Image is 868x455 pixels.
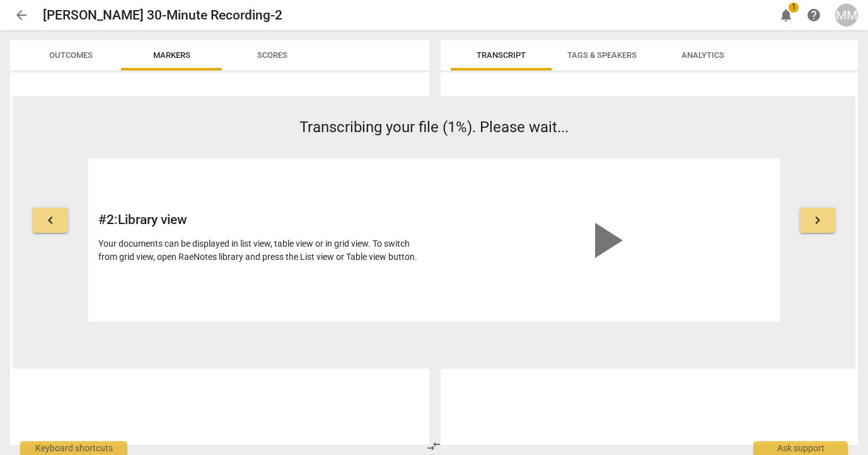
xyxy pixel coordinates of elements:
span: notifications [778,8,794,23]
span: Transcript [477,50,526,60]
h2: # 2 : Library view [98,212,427,228]
div: Ask support [753,441,848,455]
span: arrow_back [14,8,29,23]
span: Markers [153,50,190,60]
span: 1 [789,3,799,13]
span: compare_arrows [426,439,441,454]
span: Scores [257,50,287,60]
div: Keyboard shortcuts [20,441,127,455]
a: Help [802,4,825,26]
div: Your documents can be displayed in list view, table view or in grid view. To switch from grid vie... [98,237,427,263]
span: Transcribing your file (1%). Please wait... [299,118,569,136]
span: Analytics [681,50,724,60]
h2: [PERSON_NAME] 30-Minute Recording-2 [43,8,282,23]
span: keyboard_arrow_left [43,213,58,228]
span: help [806,8,821,23]
button: MM [835,4,858,26]
span: play_arrow [575,210,635,271]
span: keyboard_arrow_right [810,213,825,228]
span: Outcomes [49,50,93,60]
span: Tags & Speakers [567,50,637,60]
button: Notifications [775,4,797,26]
